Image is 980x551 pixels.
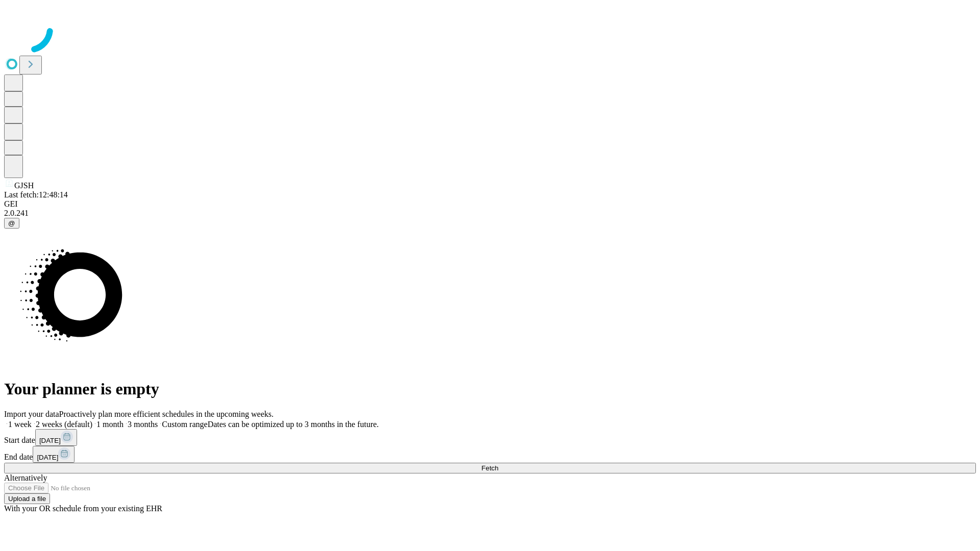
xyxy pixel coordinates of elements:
[14,181,34,190] span: GJSH
[162,420,207,429] span: Custom range
[4,493,50,504] button: Upload a file
[8,420,32,429] span: 1 week
[35,429,77,446] button: [DATE]
[4,429,976,446] div: Start date
[39,437,61,444] span: [DATE]
[4,209,976,218] div: 2.0.241
[4,190,68,199] span: Last fetch: 12:48:14
[128,420,158,429] span: 3 months
[4,410,59,418] span: Import your data
[4,380,976,398] h1: Your planner is empty
[208,420,379,429] span: Dates can be optimized up to 3 months in the future.
[8,219,15,227] span: @
[36,420,92,429] span: 2 weeks (default)
[33,446,75,463] button: [DATE]
[4,463,976,473] button: Fetch
[4,504,162,513] span: With your OR schedule from your existing EHR
[4,473,47,482] span: Alternatively
[4,218,19,229] button: @
[59,410,274,418] span: Proactively plan more efficient schedules in the upcoming weeks.
[4,446,976,463] div: End date
[96,420,124,429] span: 1 month
[481,464,498,472] span: Fetch
[4,199,976,209] div: GEI
[37,454,58,461] span: [DATE]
